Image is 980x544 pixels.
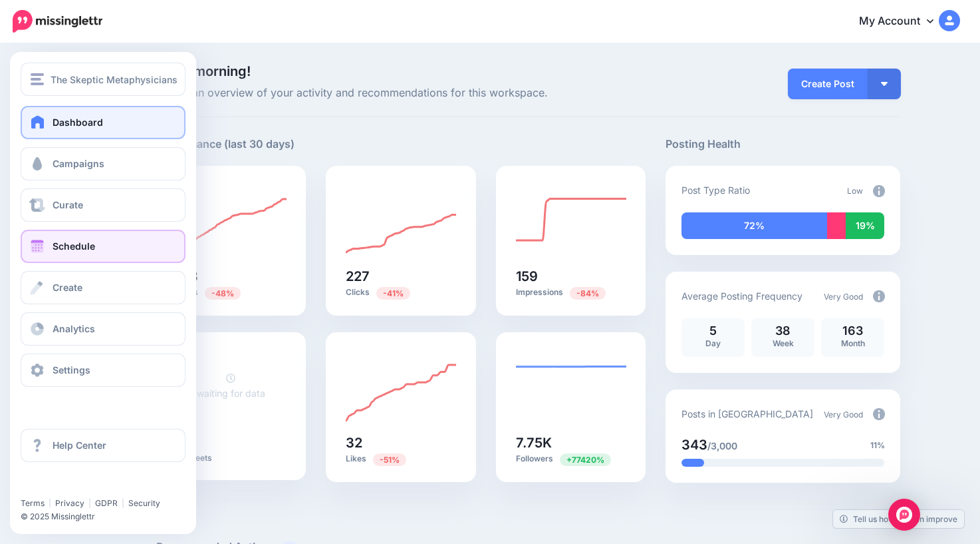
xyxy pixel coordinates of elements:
h5: 158 [176,270,287,283]
div: 19% of your posts in the last 30 days were manually created (i.e. were not from Drip Campaigns or... [846,212,884,239]
span: Previous period: 303 [205,287,241,300]
div: Open Intercom Messenger [888,499,920,531]
iframe: Twitter Follow Button [21,479,124,492]
span: Very Good [824,409,863,419]
span: Schedule [53,240,95,252]
span: Dashboard [53,117,103,128]
h5: 32 [346,436,456,449]
span: Previous period: 1.01K [570,287,606,300]
span: Create [53,282,82,293]
p: Impressions [516,286,626,299]
span: Campaigns [53,158,104,169]
a: Settings [21,354,185,387]
span: Very Good [824,292,863,302]
span: Help Center [53,439,106,451]
a: Create [21,271,185,304]
span: Previous period: 65 [373,453,406,466]
div: 11% of your posts in the last 30 days have been from Drip Campaigns [681,459,704,467]
a: Create Post [788,69,868,99]
li: © 2025 Missinglettr [21,510,195,523]
span: Week [773,338,794,348]
span: Here's an overview of your activity and recommendations for this workspace. [156,85,646,102]
span: Day [705,338,721,348]
span: Curate [53,199,83,210]
a: GDPR [95,498,118,508]
span: 11% [870,439,885,452]
span: | [122,498,124,508]
span: Settings [53,364,90,376]
h5: Performance (last 30 days) [156,136,295,152]
div: 9% of your posts in the last 30 days have been from Curated content [827,212,846,239]
p: Likes [346,453,456,465]
a: Dashboard [21,106,185,139]
span: The Skeptic Metaphysicians [51,72,178,87]
a: Analytics [21,312,185,346]
img: menu.png [31,73,44,85]
p: Retweets [176,453,287,463]
span: Month [841,338,865,348]
span: Previous period: 10 [560,453,611,466]
h5: 227 [346,270,456,283]
a: Help Center [21,429,185,462]
span: 343 [681,437,707,453]
span: Good morning! [156,63,251,79]
p: Posts in [GEOGRAPHIC_DATA] [681,406,813,421]
img: arrow-down-white.png [881,82,888,86]
h5: Posting Health [666,136,900,152]
span: | [88,498,91,508]
p: Followers [516,453,626,465]
a: Tell us how we can improve [833,510,964,528]
h5: 7.75K [516,436,626,449]
img: info-circle-grey.png [873,290,885,302]
span: | [49,498,51,508]
a: Schedule [21,230,185,263]
h5: 0 [176,436,287,449]
span: Previous period: 384 [376,287,410,300]
span: /3,000 [707,440,737,451]
p: Post Type Ratio [681,182,750,198]
img: Missinglettr [13,10,102,33]
button: The Skeptic Metaphysicians [21,63,185,96]
a: Security [128,498,160,508]
a: Privacy [55,498,84,508]
div: 72% of your posts in the last 30 days have been from Drip Campaigns [681,212,827,239]
h5: 159 [516,270,626,283]
p: Average Posting Frequency [681,288,802,304]
p: 163 [828,325,878,337]
img: info-circle-grey.png [873,185,885,197]
img: info-circle-grey.png [873,408,885,420]
p: 38 [758,325,808,337]
a: Campaigns [21,147,185,180]
a: My Account [846,5,960,38]
span: Analytics [53,323,95,334]
p: Clicks [346,286,456,299]
span: Low [847,186,863,196]
a: waiting for data [197,372,265,399]
p: 5 [688,325,738,337]
a: Terms [21,498,45,508]
p: Posts [176,286,287,299]
a: Curate [21,188,185,222]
